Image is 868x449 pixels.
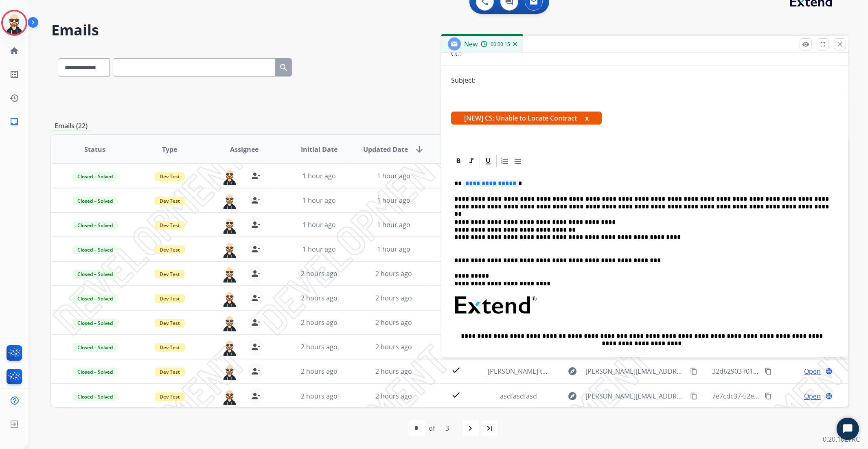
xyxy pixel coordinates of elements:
[485,423,495,433] mat-icon: last_page
[301,269,338,278] span: 2 hours ago
[155,368,185,376] span: Dev Test
[377,171,410,180] span: 1 hour ago
[302,171,336,180] span: 1 hour ago
[414,145,424,154] mat-icon: arrow_downward
[84,145,105,154] span: Status
[451,75,476,85] p: Subject:
[251,171,261,181] mat-icon: person_remove
[155,245,185,254] span: Dev Test
[491,41,510,48] span: 00:00:15
[72,392,118,401] span: Closed – Solved
[72,172,118,181] span: Closed – Solved
[251,220,261,230] mat-icon: person_remove
[301,342,338,351] span: 2 hours ago
[72,343,118,352] span: Closed – Solved
[377,196,410,205] span: 1 hour ago
[819,41,826,48] mat-icon: fullscreen
[72,197,118,205] span: Closed – Solved
[155,392,185,401] span: Dev Test
[221,217,238,234] img: agent-avatar
[72,294,118,303] span: Closed – Solved
[377,245,410,254] span: 1 hour ago
[429,423,435,433] div: of
[9,93,19,103] mat-icon: history
[712,367,833,376] span: 32d62903-f012-41f5-9204-4d5375fa5c77
[499,155,511,167] div: Ordered List
[451,112,602,125] span: [NEW] CS: Unable to Locate Contract
[823,434,860,444] p: 0.20.1027RC
[451,49,461,59] p: CC:
[500,392,537,401] span: asdfasdfasd
[251,366,261,376] mat-icon: person_remove
[162,145,177,154] span: Type
[712,392,834,401] span: 7e7cdc37-52ec-42ad-87f8-c2ba3aa317bf
[230,145,259,154] span: Assignee
[301,293,338,302] span: 2 hours ago
[155,172,185,181] span: Dev Test
[836,41,844,48] mat-icon: close
[375,367,412,376] span: 2 hours ago
[842,423,854,435] svg: Open Chat
[251,342,261,352] mat-icon: person_remove
[690,368,697,375] mat-icon: content_copy
[375,269,412,278] span: 2 hours ago
[9,117,19,127] mat-icon: inbox
[452,155,465,167] div: Bold
[512,155,524,167] div: Bullet List
[482,155,494,167] div: Underline
[155,197,185,205] span: Dev Test
[585,391,686,401] span: [PERSON_NAME][EMAIL_ADDRESS][PERSON_NAME][DOMAIN_NAME]
[221,339,238,356] img: agent-avatar
[9,70,19,79] mat-icon: list_alt
[51,22,848,38] h2: Emails
[802,41,809,48] mat-icon: remove_red_eye
[221,363,238,380] img: agent-avatar
[251,269,261,278] mat-icon: person_remove
[375,392,412,401] span: 2 hours ago
[451,365,461,375] mat-icon: check
[301,367,338,376] span: 2 hours ago
[51,121,91,131] p: Emails (22)
[251,293,261,303] mat-icon: person_remove
[221,241,238,258] img: agent-avatar
[439,420,456,436] div: 3
[568,391,577,401] mat-icon: explore
[155,343,185,352] span: Dev Test
[690,392,697,400] mat-icon: content_copy
[221,192,238,209] img: agent-avatar
[825,392,833,400] mat-icon: language
[279,63,289,72] mat-icon: search
[302,220,336,229] span: 1 hour ago
[804,391,821,401] span: Open
[251,318,261,327] mat-icon: person_remove
[155,294,185,303] span: Dev Test
[585,113,589,123] button: x
[451,390,461,400] mat-icon: check
[375,342,412,351] span: 2 hours ago
[837,418,859,440] button: Start Chat
[301,392,338,401] span: 2 hours ago
[155,221,185,230] span: Dev Test
[825,368,833,375] mat-icon: language
[363,145,408,154] span: Updated Date
[765,368,772,375] mat-icon: content_copy
[464,39,478,48] span: New
[72,270,118,278] span: Closed – Solved
[301,145,338,154] span: Initial Date
[3,11,26,34] img: avatar
[221,290,238,307] img: agent-avatar
[375,318,412,327] span: 2 hours ago
[9,46,19,56] mat-icon: home
[221,265,238,283] img: agent-avatar
[488,367,555,376] span: [PERSON_NAME] test1
[765,392,772,400] mat-icon: content_copy
[72,368,118,376] span: Closed – Solved
[155,319,185,327] span: Dev Test
[804,366,821,376] span: Open
[72,245,118,254] span: Closed – Solved
[301,318,338,327] span: 2 hours ago
[375,293,412,302] span: 2 hours ago
[251,244,261,254] mat-icon: person_remove
[72,221,118,230] span: Closed – Solved
[155,270,185,278] span: Dev Test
